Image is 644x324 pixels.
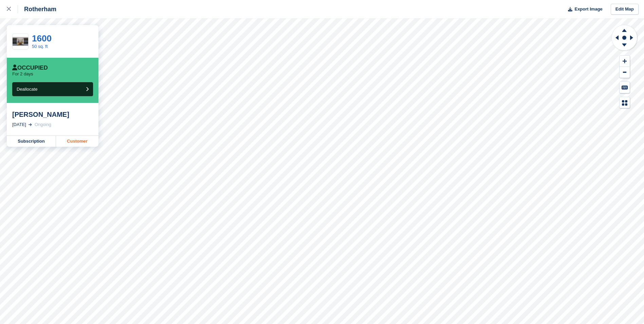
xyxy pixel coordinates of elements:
[12,121,26,128] div: [DATE]
[12,65,48,71] div: Occupied
[12,110,93,119] div: [PERSON_NAME]
[620,56,630,67] button: Zoom In
[13,37,28,46] img: 50%20SQ.FT.jpg
[12,82,93,96] button: Deallocate
[564,4,603,15] button: Export Image
[56,136,98,147] a: Customer
[17,87,37,92] span: Deallocate
[620,97,630,108] button: Map Legend
[32,44,48,49] a: 50 sq. ft
[620,67,630,78] button: Zoom Out
[620,82,630,93] button: Keyboard Shortcuts
[574,6,602,13] span: Export Image
[12,71,33,77] p: For 2 days
[32,33,52,43] a: 1600
[35,121,51,128] div: Ongoing
[7,136,56,147] a: Subscription
[29,123,32,126] img: arrow-right-light-icn-cde0832a797a2874e46488d9cf13f60e5c3a73dbe684e267c42b8395dfbc2abf.svg
[18,5,56,13] div: Rotherham
[611,4,639,15] a: Edit Map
